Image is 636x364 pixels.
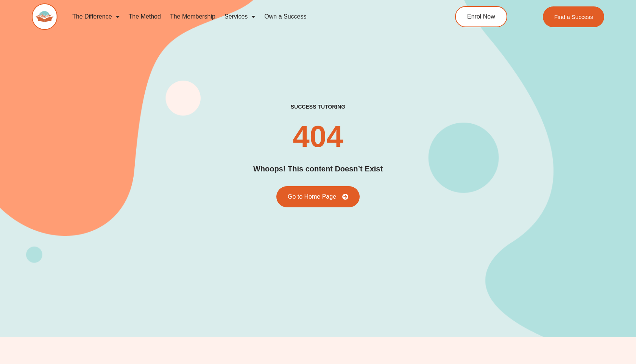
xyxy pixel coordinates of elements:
h2: Whoops! This content Doesn’t Exist [253,163,383,175]
a: Go to Home Page [276,186,360,207]
a: Services [220,8,260,25]
a: The Method [124,8,165,25]
a: Enrol Now [455,6,507,27]
h2: success tutoring [291,103,345,110]
h2: 404 [293,121,343,152]
nav: Menu [68,8,422,25]
a: The Membership [165,8,220,25]
span: Enrol Now [467,14,495,20]
span: Go to Home Page [288,194,336,200]
a: Find a Success [542,6,604,27]
a: The Difference [68,8,124,25]
a: Own a Success [260,8,311,25]
span: Find a Success [554,14,593,20]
